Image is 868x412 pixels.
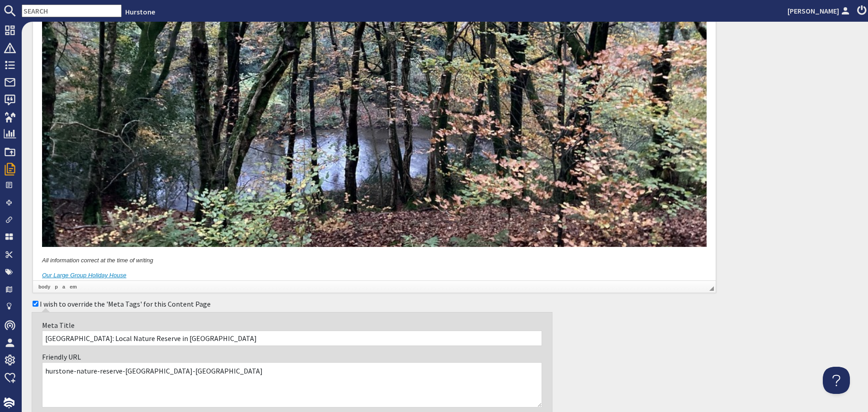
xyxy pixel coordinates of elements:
a: a element [61,283,67,291]
span: Resize [709,286,714,291]
a: p element [53,283,60,291]
a: Waterrow [228,10,252,17]
p: Not many villages are fortunate enough to have their own Local Nature Reserve, but , tucked away ... [9,9,674,28]
textarea: hurstone-nature-reserve-[GEOGRAPHIC_DATA]-[GEOGRAPHIC_DATA] [42,362,542,407]
a: body element [37,283,52,291]
a: [PERSON_NAME] [788,5,852,16]
label: I wish to override the 'Meta Tags' for this Content Page [40,299,211,308]
input: SEARCH [22,5,122,17]
img: Meadow at Hurstone [9,34,674,286]
iframe: Toggle Customer Support [823,367,850,394]
label: Friendly URL [42,352,81,361]
a: Hurstone [125,7,155,16]
a: em element [68,283,79,291]
p: There are also orchards on unimproved and semi-improved grasslands and ancient deciduous hedgerow... [9,295,674,314]
img: staytech_i_w-64f4e8e9ee0a9c174fd5317b4b171b261742d2d393467e5bdba4413f4f884c10.svg [4,398,14,408]
label: Meta Title [42,321,75,330]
